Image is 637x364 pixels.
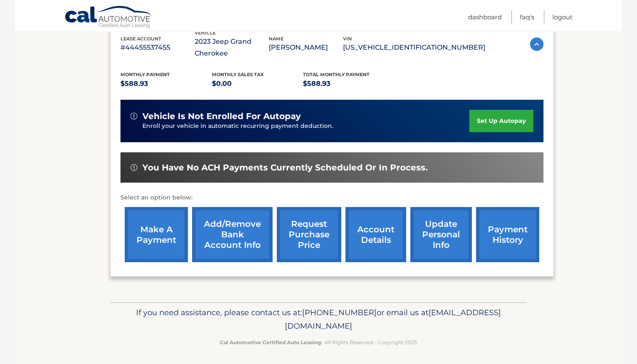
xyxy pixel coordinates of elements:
[142,162,428,173] span: You have no ACH payments currently scheduled or in process.
[212,72,264,77] span: Monthly sales Tax
[476,207,539,262] a: payment history
[285,308,501,331] span: [EMAIL_ADDRESS][DOMAIN_NAME]
[345,207,406,262] a: account details
[195,36,269,59] p: 2023 Jeep Grand Cherokee
[468,10,502,24] a: Dashboard
[131,113,137,120] img: alert-white.svg
[220,339,321,345] strong: Cal Automotive Certified Auto Leasing
[125,207,188,262] a: make a payment
[192,207,273,262] a: Add/Remove bank account info
[303,72,369,77] span: Total Monthly Payment
[120,72,170,77] span: Monthly Payment
[115,338,522,347] p: - All Rights Reserved - Copyright 2025
[343,42,485,53] p: [US_VEHICLE_IDENTIFICATION_NUMBER]
[302,308,377,317] span: [PHONE_NUMBER]
[64,5,153,30] a: Cal Automotive
[277,207,341,262] a: request purchase price
[303,78,394,90] p: $588.93
[195,30,216,36] span: vehicle
[120,36,161,42] span: lease account
[212,78,303,90] p: $0.00
[269,42,343,53] p: [PERSON_NAME]
[120,78,212,90] p: $588.93
[120,193,543,203] p: Select an option below:
[552,10,573,24] a: Logout
[120,42,195,53] p: #44455537455
[142,122,469,131] p: Enroll your vehicle in automatic recurring payment deduction.
[469,110,533,132] a: set up autopay
[530,37,543,51] img: accordion-active.svg
[131,164,137,171] img: alert-white.svg
[269,36,284,42] span: name
[142,111,301,122] span: vehicle is not enrolled for autopay
[520,10,534,24] a: FAQ's
[410,207,472,262] a: update personal info
[343,36,352,42] span: vin
[115,306,522,333] p: If you need assistance, please contact us at: or email us at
